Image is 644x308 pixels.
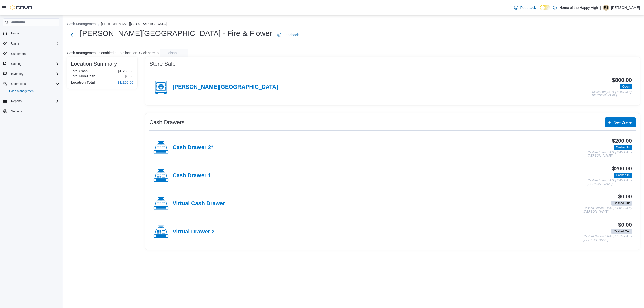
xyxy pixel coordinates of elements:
[9,81,59,87] span: Operations
[11,62,21,66] span: Catalog
[67,22,97,26] button: Cash Management
[9,30,59,36] span: Home
[160,49,188,57] button: disable
[9,108,59,114] span: Settings
[588,179,632,186] p: Cashed In on [DATE] 8:45 AM by [PERSON_NAME]
[11,82,26,86] span: Operations
[67,21,640,27] nav: An example of EuiBreadcrumbs
[283,32,299,37] span: Feedback
[1,98,61,105] button: Reports
[9,30,21,36] a: Home
[67,30,77,40] button: Next
[622,84,630,89] span: Open
[71,61,117,67] h3: Location Summary
[7,88,36,94] a: Cash Management
[9,61,23,67] button: Catalog
[1,108,61,115] button: Settings
[620,84,632,89] span: Open
[605,117,636,127] button: New Drawer
[600,5,601,11] p: |
[1,60,61,67] button: Catalog
[275,30,301,40] a: Feedback
[614,201,630,205] span: Cashed Out
[612,138,632,144] h3: $200.00
[125,74,133,78] p: $0.00
[618,222,632,228] h3: $0.00
[9,61,59,67] span: Catalog
[149,119,184,125] h3: Cash Drawers
[10,5,33,10] img: Cova
[616,145,630,150] span: Cashed In
[603,5,609,11] div: Rachel Snelgrove
[1,40,61,47] button: Users
[618,194,632,200] h3: $0.00
[71,69,88,73] h6: Total Cash
[168,50,179,55] span: disable
[583,235,632,242] p: Cashed Out on [DATE] 10:15 PM by [PERSON_NAME]
[80,28,272,38] h1: [PERSON_NAME][GEOGRAPHIC_DATA] - Fire & Flower
[592,90,632,97] p: Closed on [DATE] 8:45 AM by [PERSON_NAME]
[173,200,225,207] h4: Virtual Cash Drawer
[9,98,24,104] button: Reports
[11,99,22,103] span: Reports
[614,120,633,125] span: New Drawer
[5,87,61,95] button: Cash Management
[173,84,278,91] h4: [PERSON_NAME][GEOGRAPHIC_DATA]
[9,71,59,77] span: Inventory
[7,88,59,94] span: Cash Management
[9,51,59,57] span: Customers
[9,51,28,57] a: Customers
[9,40,21,47] button: Users
[1,80,61,87] button: Operations
[1,29,61,37] button: Home
[9,71,25,77] button: Inventory
[9,98,59,104] span: Reports
[520,5,536,10] span: Feedback
[583,207,632,213] p: Cashed Out on [DATE] 11:06 PM by [PERSON_NAME]
[11,109,22,113] span: Settings
[3,27,59,128] nav: Complex example
[559,5,598,11] p: Home of the Happy High
[101,22,167,26] button: [PERSON_NAME][GEOGRAPHIC_DATA]
[614,229,630,234] span: Cashed Out
[11,31,19,35] span: Home
[11,52,26,56] span: Customers
[173,229,215,235] h4: Virtual Drawer 2
[1,70,61,77] button: Inventory
[1,50,61,57] button: Customers
[611,5,640,11] p: [PERSON_NAME]
[611,229,632,234] span: Cashed Out
[9,81,28,87] button: Operations
[11,72,23,76] span: Inventory
[118,69,133,73] p: $1,200.00
[604,5,608,11] span: RS
[149,61,176,67] h3: Store Safe
[614,173,632,178] span: Cashed In
[616,173,630,178] span: Cashed In
[173,172,211,179] h4: Cash Drawer 1
[9,89,34,93] span: Cash Management
[512,3,538,13] a: Feedback
[612,166,632,172] h3: $200.00
[118,80,133,84] h4: $1,200.00
[588,151,632,158] p: Cashed In on [DATE] 8:45 AM by [PERSON_NAME]
[67,51,159,55] p: Cash management is enabled at this location. Click here to
[612,77,632,83] h3: $800.00
[614,145,632,150] span: Cashed In
[71,74,95,78] h6: Total Non-Cash
[173,144,213,151] h4: Cash Drawer 2*
[611,201,632,206] span: Cashed Out
[9,40,59,47] span: Users
[11,41,19,46] span: Users
[9,108,24,114] a: Settings
[71,80,95,84] h4: Location Total
[540,5,550,10] input: Dark Mode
